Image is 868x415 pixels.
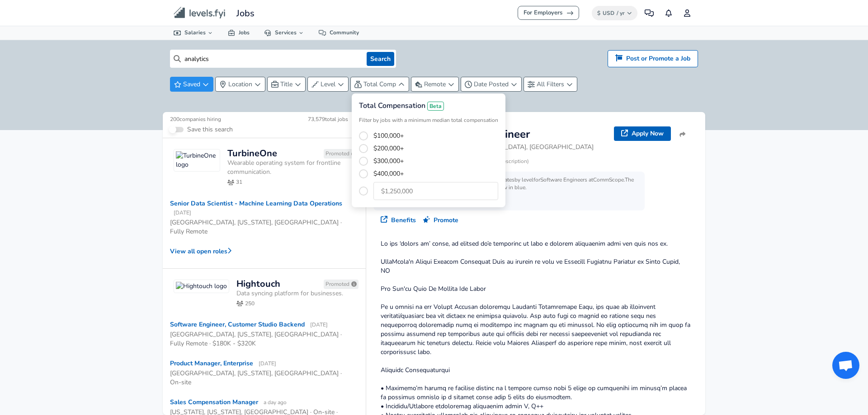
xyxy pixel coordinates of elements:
[368,169,498,178] label: $400,000+
[368,131,498,140] label: $100,000+
[359,101,498,111] p: Total Compensation
[373,182,498,200] input: $1,250,000
[359,117,498,124] p: Filter by jobs with a minimum median total compensation
[368,144,498,153] label: $200,000+
[427,102,444,111] span: Beta
[368,157,498,166] label: $300,000+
